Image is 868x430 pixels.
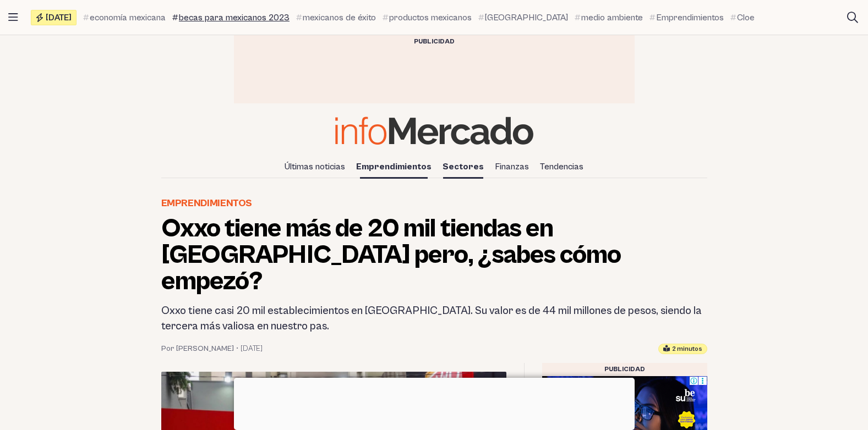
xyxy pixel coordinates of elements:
a: medio ambiente [575,11,643,24]
span: Emprendimientos [656,11,724,24]
div: Tiempo estimado de lectura: 2 minutos [658,344,707,354]
span: productos mexicanos [389,11,472,24]
a: Por [PERSON_NAME] [161,343,234,354]
iframe: Advertisement [234,378,635,427]
span: Cloe [737,11,755,24]
a: [GEOGRAPHIC_DATA] [478,11,568,24]
span: [GEOGRAPHIC_DATA] [485,11,568,24]
h1: Oxxo tiene más de 20 mil tiendas en [GEOGRAPHIC_DATA] pero, ¿sabes cómo empezó? [161,216,707,295]
a: Últimas noticias [280,157,350,176]
a: economía mexicana [83,11,166,24]
h2: Oxxo tiene casi 20 mil establecimientos en [GEOGRAPHIC_DATA]. Su valor es de 44 mil millones de p... [161,304,707,334]
span: economía mexicana [90,11,166,24]
span: [DATE] [46,13,72,22]
a: mexicanos de éxito [296,11,376,24]
div: Publicidad [542,363,707,376]
span: • [236,343,238,354]
span: medio ambiente [581,11,643,24]
a: Emprendimientos [161,196,253,211]
a: Emprendimientos [352,157,436,176]
a: Emprendimientos [649,11,724,24]
a: productos mexicanos [383,11,472,24]
a: Tendencias [536,157,588,176]
span: becas para mexicanos 2023 [179,11,290,24]
a: becas para mexicanos 2023 [172,11,290,24]
span: mexicanos de éxito [303,11,376,24]
a: Cloe [730,11,755,24]
img: Infomercado México logo [335,117,533,145]
div: Publicidad [234,35,635,48]
time: 25 marzo, 2023 15:24 [241,343,263,354]
a: Finanzas [490,157,533,176]
a: Sectores [438,157,488,176]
